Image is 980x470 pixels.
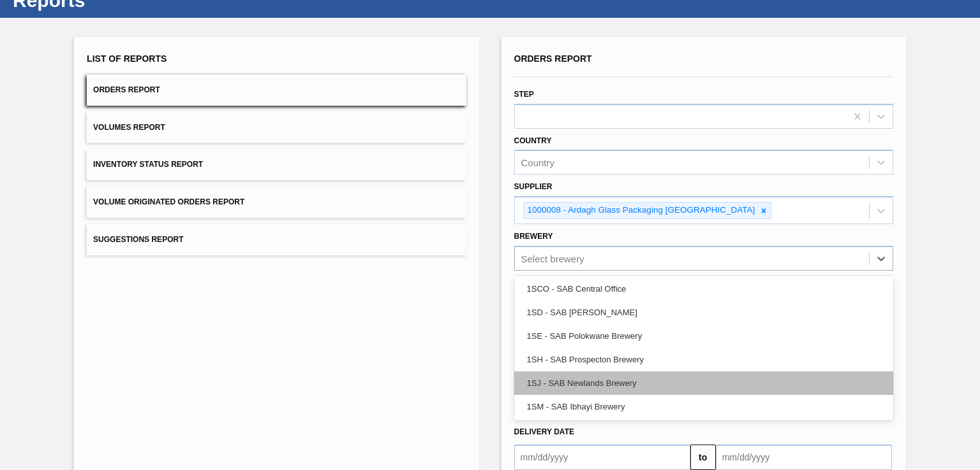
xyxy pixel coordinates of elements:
button: Suggestions Report [87,224,466,255]
label: Country [514,136,552,145]
label: Step [514,90,534,99]
button: Orders Report [87,75,466,106]
span: Orders Report [514,53,592,64]
input: mm/dd/yyyy [514,445,690,470]
div: 1SH - SAB Prospecton Brewery [514,348,893,371]
div: Country [521,157,555,168]
div: 1SD - SAB [PERSON_NAME] [514,301,893,324]
div: Select brewery [521,253,584,264]
div: 1SCO - SAB Central Office [514,277,893,301]
span: Volume Originated Orders Report [93,197,244,206]
button: Inventory Status Report [87,149,466,180]
span: List of Reports [87,53,167,64]
input: mm/dd/yyyy [716,445,892,470]
div: 1SM - SAB Ibhayi Brewery [514,395,893,418]
label: Supplier [514,182,553,191]
span: Delivery Date [514,427,574,436]
span: Orders Report [93,85,160,94]
span: Inventory Status Report [93,160,203,169]
label: Brewery [514,232,553,241]
span: Volumes Report [93,123,165,132]
button: Volume Originated Orders Report [87,187,466,218]
div: 1SE - SAB Polokwane Brewery [514,324,893,348]
span: Suggestions Report [93,235,183,244]
button: to [690,445,716,470]
div: 1SJ - SAB Newlands Brewery [514,371,893,395]
button: Volumes Report [87,112,466,143]
div: 1000008 - Ardagh Glass Packaging [GEOGRAPHIC_DATA] [524,203,757,218]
